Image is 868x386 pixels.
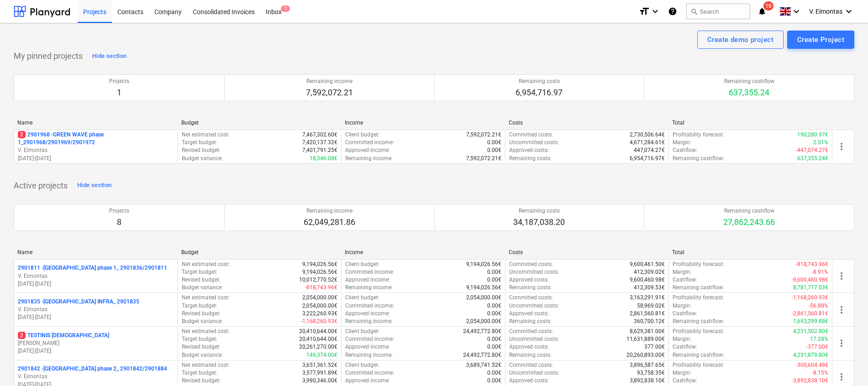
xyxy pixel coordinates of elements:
[793,318,828,325] p: 1,693,299.88€
[673,284,724,292] p: Remaining cashflow :
[301,318,337,325] p: -1,168,260.93€
[182,268,217,276] p: Target budget :
[673,351,724,359] p: Remaining cashflow :
[345,294,379,302] p: Client budget :
[17,120,174,126] div: Name
[14,51,83,62] p: My pinned projects
[306,87,353,98] p: 7,592,072.21
[109,217,129,228] p: 8
[345,369,394,377] p: Committed income :
[345,261,379,268] p: Client budget :
[809,302,828,310] p: -56.88%
[14,180,68,191] p: Active projects
[697,31,784,49] button: Create demo project
[345,328,379,335] p: Client budget :
[792,310,828,318] p: -2,861,560.81€
[806,343,828,351] p: -377.00€
[516,87,563,98] p: 6,954,716.97
[796,146,828,154] p: -447,074.27€
[791,6,802,17] i: keyboard_arrow_down
[836,304,847,315] span: more_vert
[509,139,559,146] p: Uncommitted costs :
[822,342,868,386] div: Chat Widget
[182,335,217,343] p: Target budget :
[809,8,842,15] span: V. Eimontas
[673,294,724,302] p: Profitability forecast :
[787,31,854,49] button: Create Project
[626,335,665,343] p: 11,631,889.00€
[516,78,563,85] p: Remaining costs
[509,294,553,302] p: Committed costs :
[630,310,665,318] p: 2,861,560.81€
[487,276,501,284] p: 0.00€
[345,139,394,146] p: Committed income :
[487,369,501,377] p: 0.00€
[182,131,230,139] p: Net estimated cost :
[299,343,337,351] p: 20,261,270.00€
[18,365,167,373] p: 2901842 - [GEOGRAPHIC_DATA] phase 2_ 2901842/2901884
[302,302,337,310] p: 2,054,000.00€
[509,310,549,318] p: Approved costs :
[466,261,501,268] p: 9,194,026.56€
[792,276,828,284] p: -9,600,460.98€
[18,146,174,154] p: V. Eimontas
[797,34,844,46] div: Create Project
[17,249,174,256] div: Name
[673,268,691,276] p: Margin :
[637,302,665,310] p: 58,969.02€
[182,294,230,302] p: Net estimated cost :
[812,369,828,377] p: -8.15%
[345,276,390,284] p: Approved income :
[707,34,773,46] div: Create demo project
[509,284,552,292] p: Remaining costs :
[302,294,337,302] p: 2,054,000.00€
[310,155,337,162] p: 18,346.08€
[345,302,394,310] p: Committed income :
[836,338,847,349] span: more_vert
[673,131,724,139] p: Profitability forecast :
[793,328,828,335] p: 4,231,502.80€
[810,335,828,343] p: 17.28%
[18,339,174,347] p: [PERSON_NAME]
[18,347,174,355] p: [DATE] - [DATE]
[345,335,394,343] p: Committed income :
[345,318,393,325] p: Remaining income :
[630,131,665,139] p: 2,730,506.64€
[302,369,337,377] p: 3,577,991.89€
[487,310,501,318] p: 0.00€
[668,6,677,17] i: Knowledge base
[639,6,650,17] i: format_size
[724,87,774,98] p: 637,355.24
[487,335,501,343] p: 0.00€
[630,361,665,369] p: 3,896,587.65€
[487,139,501,146] p: 0.00€
[299,328,337,335] p: 20,410,644.00€
[672,120,829,126] div: Total
[345,249,501,256] div: Income
[18,131,174,146] p: 2901968 - GREEN WAVE phase 1_2901968/2901969/2901972
[18,313,174,321] p: [DATE] - [DATE]
[672,249,829,256] div: Total
[626,351,665,359] p: 20,260,893.00€
[345,155,393,162] p: Remaining income :
[77,180,111,191] div: Hide section
[513,207,565,215] p: Remaining costs
[302,310,337,318] p: 3,222,260.93€
[345,377,390,385] p: Approved income :
[509,146,549,154] p: Approved costs :
[509,261,553,268] p: Committed costs :
[92,51,126,62] div: Hide section
[634,284,665,292] p: 412,309.53€
[797,155,828,162] p: 637,355.24€
[466,318,501,325] p: 2,054,000.00€
[181,120,338,126] div: Budget
[813,139,828,146] p: 2.51%
[509,328,553,335] p: Committed costs :
[836,271,847,282] span: more_vert
[673,146,697,154] p: Cashflow :
[630,261,665,268] p: 9,600,461.50€
[630,276,665,284] p: 9,600,460.98€
[182,302,217,310] p: Target budget :
[18,298,139,306] p: 2901835 - [GEOGRAPHIC_DATA] INFRA_ 2901835
[723,207,775,215] p: Remaining cashflow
